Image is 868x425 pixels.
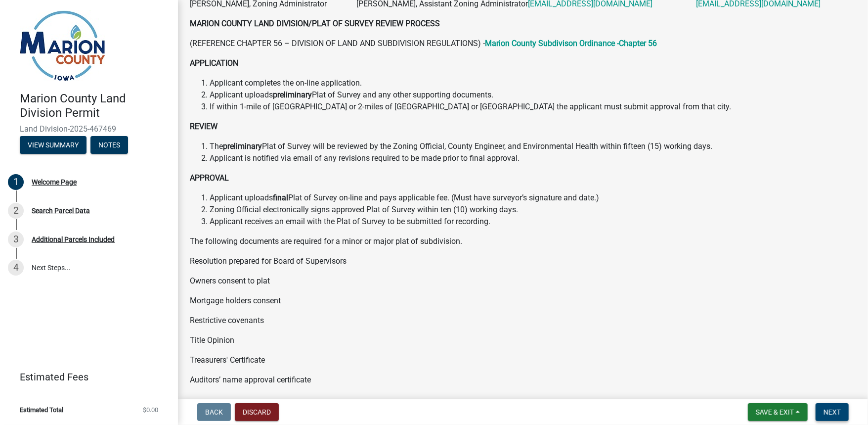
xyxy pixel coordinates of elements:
[8,232,24,247] div: 3
[190,374,856,386] p: Auditors’ name approval certificate
[20,136,87,154] button: View Summary
[485,39,657,48] a: Marion County Subdivison Ordinance -Chapter 56
[8,260,24,276] div: 4
[824,408,841,416] span: Next
[8,174,24,190] div: 1
[210,101,856,113] li: If within 1-mile of [GEOGRAPHIC_DATA] or 2-miles of [GEOGRAPHIC_DATA] or [GEOGRAPHIC_DATA] the ap...
[210,141,856,152] li: The Plat of Survey will be reviewed by the Zoning Official, County Engineer, and Environmental He...
[190,255,856,267] p: Resolution prepared for Board of Supervisors
[190,122,217,131] strong: REVIEW
[190,173,229,183] strong: APPROVAL
[190,236,856,247] p: The following documents are required for a minor or major plat of subdivision.
[190,19,440,28] strong: MARION COUNTY LAND DIVISION/PLAT OF SURVEY REVIEW PROCESS
[20,407,63,413] span: Estimated Total
[32,179,77,186] div: Welcome Page
[210,77,856,89] li: Applicant completes the on-line application.
[20,92,170,120] h4: Marion County Land Division Permit
[210,89,856,101] li: Applicant uploads Plat of Survey and any other supporting documents.
[210,216,856,228] li: Applicant receives an email with the Plat of Survey to be submitted for recording.
[273,193,288,202] strong: final
[8,367,162,387] a: Estimated Fees
[190,275,856,287] p: Owners consent to plat
[816,403,849,421] button: Next
[197,403,231,421] button: Back
[32,236,115,243] div: Additional Parcels Included
[235,403,279,421] button: Discard
[748,403,808,421] button: Save & Exit
[756,408,794,416] span: Save & Exit
[190,315,856,327] p: Restrictive covenants
[8,203,24,219] div: 2
[20,10,105,81] img: Marion County, Iowa
[190,38,856,49] p: (REFERENCE CHAPTER 56 – DIVISION OF LAND AND SUBDIVISION REGULATIONS) -
[90,136,128,154] button: Notes
[190,295,856,307] p: Mortgage holders consent
[190,58,238,68] strong: APPLICATION
[190,354,856,366] p: Treasurers' Certificate
[190,395,441,404] strong: Land Division Checklist (information needed to complete on-line permit):
[210,152,856,164] li: Applicant is notified via email of any revisions required to be made prior to final approval.
[32,207,90,214] div: Search Parcel Data
[20,124,158,134] span: Land Division-2025-467469
[210,204,856,216] li: Zoning Official electronically signs approved Plat of Survey within ten (10) working days.
[210,192,856,204] li: Applicant uploads Plat of Survey on-line and pays applicable fee. (Must have surveyor’s signature...
[223,142,262,151] strong: preliminary
[205,408,223,416] span: Back
[20,142,87,149] wm-modal-confirm: Summary
[190,334,856,346] p: Title Opinion
[90,142,128,149] wm-modal-confirm: Notes
[273,90,312,99] strong: preliminary
[143,407,158,413] span: $0.00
